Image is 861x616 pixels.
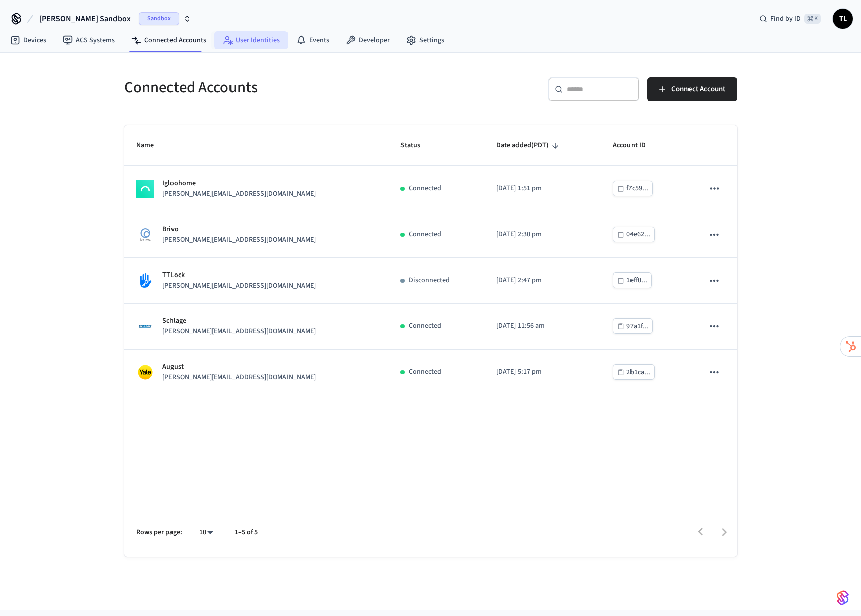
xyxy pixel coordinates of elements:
p: Connected [409,183,441,194]
span: Date added(PDT) [496,138,562,153]
img: TTLock Logo, Square [136,271,154,290]
button: 2b1ca... [613,364,655,380]
div: 10 [194,525,218,540]
p: Disconnected [409,275,450,286]
div: 97a1f... [626,320,648,333]
img: SeamLogoGradient.69752ec5.svg [837,590,849,606]
button: f7c59... [613,181,653,196]
a: Events [288,31,337,49]
span: Status [400,138,433,153]
button: 1eff0... [613,272,652,288]
img: igloohome_logo [136,180,154,198]
div: f7c59... [626,182,648,195]
div: 04e62... [626,228,650,241]
a: Settings [398,31,452,49]
div: 2b1ca... [626,366,650,379]
span: Sandbox [139,12,179,25]
button: TL [833,9,853,29]
span: [PERSON_NAME] Sandbox [39,13,131,25]
a: User Identities [214,31,288,49]
p: Schlage [162,316,316,326]
span: Find by ID [770,14,801,24]
span: TL [834,10,852,28]
button: Connect Account [647,77,737,101]
p: Connected [409,229,441,240]
p: Rows per page: [136,527,182,538]
span: Account ID [613,138,659,153]
span: Name [136,138,167,153]
p: [DATE] 11:56 am [496,321,589,331]
img: August Logo, Square [136,226,154,244]
p: Connected [409,321,441,331]
span: Connect Account [671,83,725,96]
a: Devices [2,31,54,49]
div: Find by ID⌘ K [751,10,829,28]
h5: Connected Accounts [124,77,425,98]
p: [DATE] 2:30 pm [496,229,589,240]
table: sticky table [124,125,737,395]
p: August [162,362,316,372]
p: [DATE] 1:51 pm [496,183,589,194]
p: Brivo [162,224,316,235]
p: [DATE] 2:47 pm [496,275,589,286]
p: [PERSON_NAME][EMAIL_ADDRESS][DOMAIN_NAME] [162,372,316,383]
a: ACS Systems [54,31,123,49]
span: ⌘ K [804,14,821,24]
img: Yale Logo, Square [136,363,154,381]
p: Igloohome [162,178,316,189]
p: [PERSON_NAME][EMAIL_ADDRESS][DOMAIN_NAME] [162,235,316,245]
p: [PERSON_NAME][EMAIL_ADDRESS][DOMAIN_NAME] [162,281,316,291]
p: [PERSON_NAME][EMAIL_ADDRESS][DOMAIN_NAME] [162,189,316,199]
p: [PERSON_NAME][EMAIL_ADDRESS][DOMAIN_NAME] [162,326,316,337]
button: 97a1f... [613,318,653,334]
a: Connected Accounts [123,31,214,49]
p: 1–5 of 5 [235,527,258,538]
p: [DATE] 5:17 pm [496,367,589,377]
button: 04e62... [613,227,655,242]
p: Connected [409,367,441,377]
p: TTLock [162,270,316,281]
img: Schlage Logo, Square [136,317,154,335]
div: 1eff0... [626,274,647,287]
a: Developer [337,31,398,49]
